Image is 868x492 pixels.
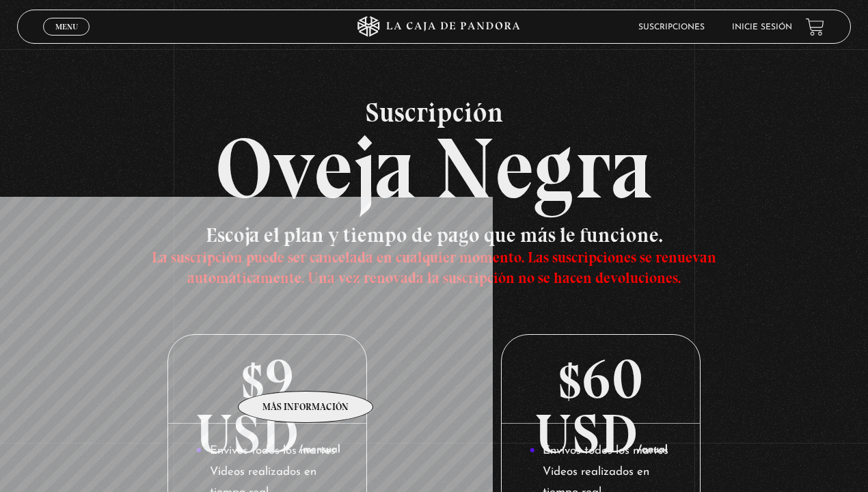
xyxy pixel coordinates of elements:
span: La suscripción puede ser cancelada en cualquier momento. Las suscripciones se renuevan automática... [152,248,716,287]
h2: Oveja Negra [17,98,850,211]
a: View your shopping cart [806,18,824,36]
p: $60 USD [502,335,701,424]
p: $9 USD [168,335,367,424]
a: Suscripciones [638,23,705,31]
span: Menu [55,23,78,31]
a: Inicie sesión [732,23,792,31]
h3: Escoja el plan y tiempo de pago que más le funcione. [100,225,767,286]
span: Cerrar [51,34,83,44]
span: Suscripción [17,98,850,126]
